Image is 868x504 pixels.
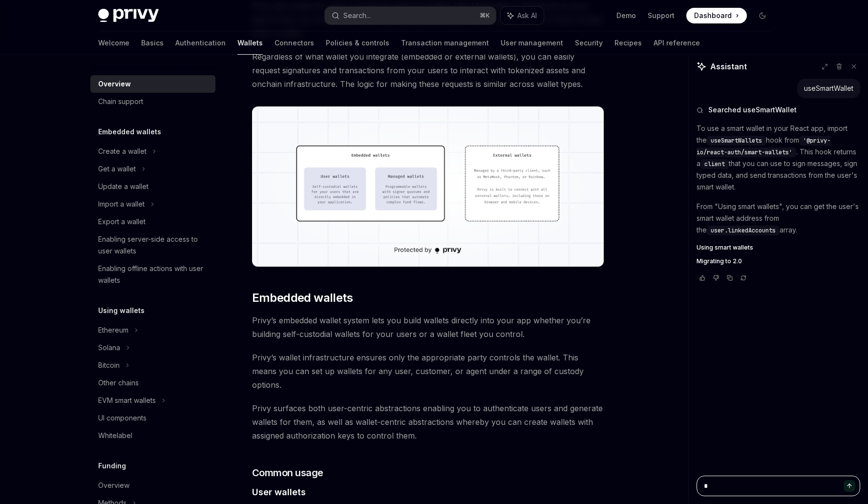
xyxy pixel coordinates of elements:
[90,93,215,110] a: Chain support
[90,231,215,260] a: Enabling server-side access to user wallets
[648,11,675,21] a: Support
[98,163,136,175] div: Get a wallet
[98,216,146,228] div: Export a wallet
[697,257,742,265] span: Migrating to 2.0
[275,31,314,55] a: Connectors
[90,178,215,195] a: Update a wallet
[686,8,747,23] a: Dashboard
[697,123,860,193] p: To use a smart wallet in your React app, import the hook from . This hook returns a that you can ...
[654,31,700,55] a: API reference
[252,106,604,267] img: images/walletoverview.png
[98,430,132,441] div: Whitelabel
[252,290,353,306] span: Embedded wallets
[252,466,323,480] span: Common usage
[343,10,371,21] div: Search...
[710,61,747,72] span: Assistant
[90,409,215,427] a: UI components
[90,75,215,93] a: Overview
[325,7,496,24] button: Search...⌘K
[252,50,604,91] span: Regardless of what wallet you integrate (embedded or external wallets), you can easily request si...
[501,7,544,24] button: Ask AI
[98,78,131,90] div: Overview
[711,227,776,234] span: user.linkedAccounts
[694,11,732,21] span: Dashboard
[401,31,489,55] a: Transaction management
[708,105,797,115] span: Searched useSmartWallet
[252,485,306,499] span: User wallets
[98,480,129,491] div: Overview
[237,31,263,55] a: Wallets
[98,460,126,472] h5: Funding
[90,374,215,392] a: Other chains
[614,31,642,55] a: Recipes
[98,181,148,192] div: Update a wallet
[98,342,120,354] div: Solana
[98,263,210,286] div: Enabling offline actions with user wallets
[755,8,770,23] button: Toggle dark mode
[711,137,762,145] span: useSmartWallets
[98,126,161,138] h5: Embedded wallets
[517,11,537,21] span: Ask AI
[804,84,853,93] div: useSmartWallet
[697,244,753,252] span: Using smart wallets
[175,31,226,55] a: Authentication
[98,412,147,424] div: UI components
[98,31,129,55] a: Welcome
[98,324,128,336] div: Ethereum
[704,160,725,168] span: client
[501,31,563,55] a: User management
[90,213,215,231] a: Export a wallet
[90,260,215,289] a: Enabling offline actions with user wallets
[98,359,120,371] div: Bitcoin
[98,377,139,389] div: Other chains
[697,105,860,115] button: Searched useSmartWallet
[252,401,604,442] span: Privy surfaces both user-centric abstractions enabling you to authenticate users and generate wal...
[252,314,604,341] span: Privy’s embedded wallet system lets you build wallets directly into your app whether you’re build...
[616,11,636,21] a: Demo
[98,146,147,157] div: Create a wallet
[697,257,860,265] a: Migrating to 2.0
[98,96,143,107] div: Chain support
[98,233,210,257] div: Enabling server-side access to user wallets
[98,198,145,210] div: Import a wallet
[90,477,215,494] a: Overview
[98,9,159,22] img: dark logo
[480,12,490,20] span: ⌘ K
[98,305,145,316] h5: Using wallets
[141,31,164,55] a: Basics
[90,427,215,444] a: Whitelabel
[844,480,855,492] button: Send message
[326,31,389,55] a: Policies & controls
[98,395,156,406] div: EVM smart wallets
[575,31,603,55] a: Security
[697,201,860,236] p: From "Using smart wallets", you can get the user's smart wallet address from the array.
[697,244,860,252] a: Using smart wallets
[252,351,604,392] span: Privy’s wallet infrastructure ensures only the appropriate party controls the wallet. This means ...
